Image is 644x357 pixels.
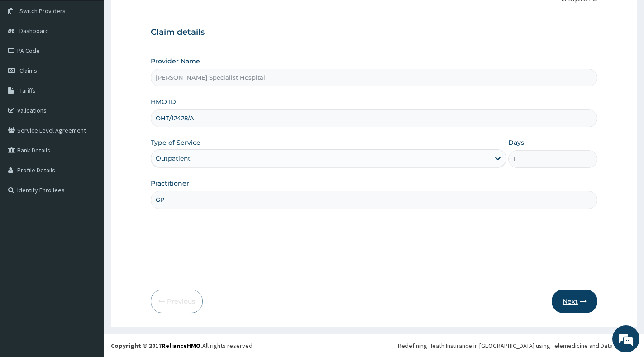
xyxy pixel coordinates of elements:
[398,341,637,350] div: Redefining Heath Insurance in [GEOGRAPHIC_DATA] using Telemedicine and Data Science!
[151,97,176,106] label: HMO ID
[111,342,202,350] strong: Copyright © 2017 .
[552,290,597,313] button: Next
[151,290,203,313] button: Previous
[151,138,200,147] label: Type of Service
[151,191,597,209] input: Enter Name
[19,67,37,75] span: Claims
[151,28,597,38] h3: Claim details
[19,7,66,15] span: Switch Providers
[151,179,189,188] label: Practitioner
[19,86,36,95] span: Tariffs
[151,109,597,127] input: Enter HMO ID
[104,334,644,357] footer: All rights reserved.
[508,138,524,147] label: Days
[151,57,200,66] label: Provider Name
[162,342,200,350] a: RelianceHMO
[156,154,191,163] div: Outpatient
[19,27,49,35] span: Dashboard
